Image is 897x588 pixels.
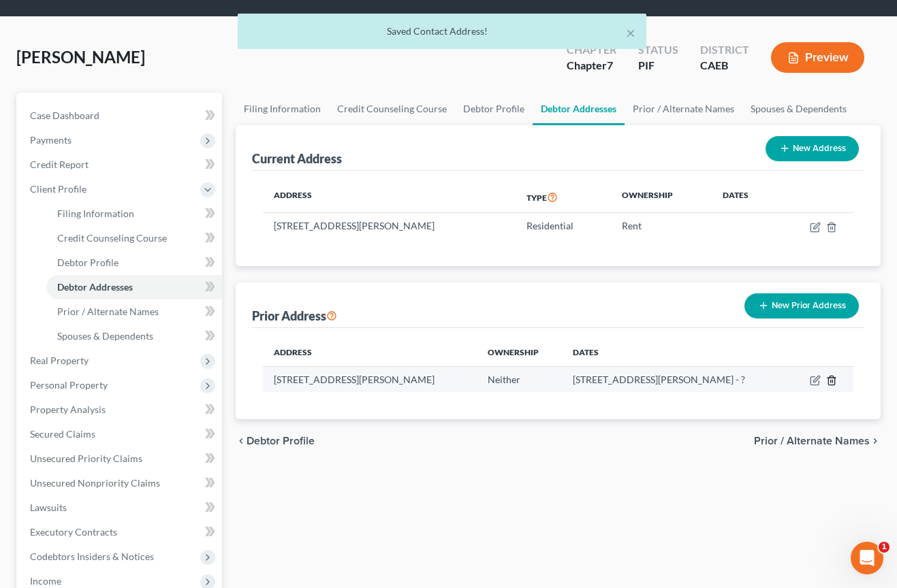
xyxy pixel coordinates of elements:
[19,103,222,128] a: Case Dashboard
[477,339,562,366] th: Ownership
[46,250,222,275] a: Debtor Profile
[30,355,89,366] span: Real Property
[30,502,67,513] span: Lawsuits
[16,47,145,67] span: [PERSON_NAME]
[611,182,712,213] th: Ownership
[626,24,635,41] button: ×
[46,226,222,250] a: Credit Counseling Course
[249,24,635,38] div: Saved Contact Address!
[30,477,160,489] span: Unsecured Nonpriority Claims
[562,339,789,366] th: Dates
[30,575,61,587] span: Income
[236,93,329,125] a: Filing Information
[516,213,611,239] td: Residential
[870,436,881,446] i: chevron_right
[263,182,516,213] th: Address
[247,436,315,446] span: Debtor Profile
[19,397,222,422] a: Property Analysis
[766,136,859,161] button: New Address
[516,182,611,213] th: Type
[19,422,222,446] a: Secured Claims
[236,436,315,446] button: chevron_left Debtor Profile
[57,208,134,219] span: Filing Information
[754,436,881,446] button: Prior / Alternate Names chevron_right
[625,93,742,125] a: Prior / Alternate Names
[19,152,222,177] a: Credit Report
[236,436,247,446] i: chevron_left
[30,110,99,121] span: Case Dashboard
[562,366,789,392] td: [STREET_ADDRESS][PERSON_NAME] - ?
[19,471,222,495] a: Unsecured Nonpriority Claims
[30,379,108,391] span: Personal Property
[30,159,89,170] span: Credit Report
[57,232,167,244] span: Credit Counseling Course
[46,299,222,324] a: Prior / Alternate Names
[263,339,477,366] th: Address
[742,93,855,125] a: Spouses & Dependents
[252,150,342,167] div: Current Address
[744,293,859,318] button: New Prior Address
[30,404,106,415] span: Property Analysis
[30,134,72,146] span: Payments
[700,58,749,73] div: CAEB
[611,213,712,239] td: Rent
[46,275,222,299] a: Debtor Addresses
[46,324,222,348] a: Spouses & Dependents
[533,93,625,125] a: Debtor Addresses
[57,306,159,317] span: Prior / Alternate Names
[30,428,95,440] span: Secured Claims
[263,366,477,392] td: [STREET_ADDRESS][PERSON_NAME]
[57,257,119,268] span: Debtor Profile
[851,542,883,574] iframe: Intercom live chat
[567,58,616,73] div: Chapter
[30,453,142,464] span: Unsecured Priority Claims
[329,93,455,125] a: Credit Counseling Course
[607,59,613,71] span: 7
[30,526,117,538] span: Executory Contracts
[46,201,222,226] a: Filing Information
[638,58,678,73] div: PIF
[19,446,222,471] a: Unsecured Priority Claims
[57,330,153,342] span: Spouses & Dependents
[19,520,222,544] a: Executory Contracts
[263,213,516,239] td: [STREET_ADDRESS][PERSON_NAME]
[477,366,562,392] td: Neither
[754,436,870,446] span: Prior / Alternate Names
[712,182,778,213] th: Dates
[455,93,533,125] a: Debtor Profile
[30,551,154,562] span: Codebtors Insiders & Notices
[57,281,133,293] span: Debtor Addresses
[879,542,890,553] span: 1
[19,495,222,520] a: Lawsuits
[771,42,864,73] button: Preview
[252,308,337,324] div: Prior Address
[30,183,86,195] span: Client Profile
